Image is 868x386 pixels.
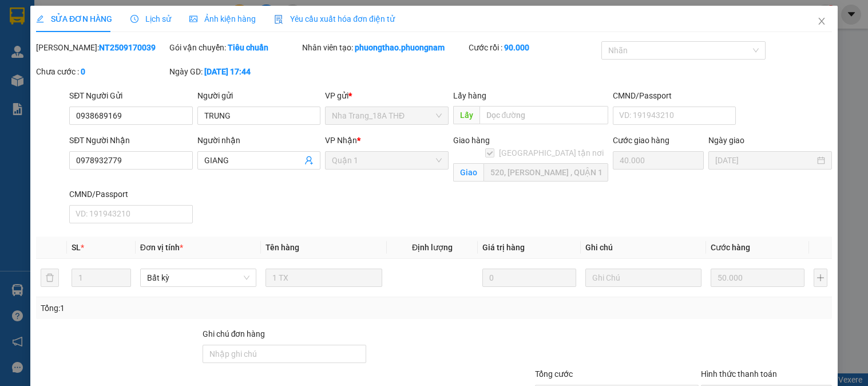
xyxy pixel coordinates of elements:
[169,65,300,78] div: Ngày GD:
[453,91,486,100] span: Lấy hàng
[197,89,320,102] div: Người gửi
[265,269,382,287] input: VD: Bàn, Ghế
[169,41,300,54] div: Gói vận chuyển:
[814,269,827,287] button: plus
[228,43,268,52] b: Tiêu chuẩn
[304,156,314,165] span: user-add
[482,269,576,287] input: 0
[274,14,395,23] span: Yêu cầu xuất hóa đơn điện tử
[203,329,265,338] label: Ghi chú đơn hàng
[69,188,192,200] div: CMND/Passport
[708,136,744,145] label: Ngày giao
[711,243,750,252] span: Cước hàng
[36,15,44,23] span: edit
[701,369,777,379] label: Hình thức thanh toán
[711,269,804,287] input: 0
[197,134,320,147] div: Người nhận
[806,6,838,38] button: Close
[265,243,299,252] span: Tên hàng
[494,147,608,159] span: [GEOGRAPHIC_DATA] tận nơi
[453,163,483,182] span: Giao
[189,14,256,23] span: Ảnh kiện hàng
[483,163,608,182] input: Giao tận nơi
[453,106,479,124] span: Lấy
[355,43,445,52] b: phuongthao.phuongnam
[36,41,167,54] div: [PERSON_NAME]:
[479,106,608,124] input: Dọc đường
[69,134,192,147] div: SĐT Người Nhận
[72,243,81,252] span: SL
[130,15,138,23] span: clock-circle
[302,41,466,54] div: Nhân viên tạo:
[140,243,183,252] span: Đơn vị tính
[581,237,706,259] th: Ghi chú
[469,41,599,54] div: Cước rồi :
[613,136,669,145] label: Cước giao hàng
[130,14,171,23] span: Lịch sử
[41,302,336,314] div: Tổng: 1
[613,151,704,170] input: Cước giao hàng
[147,269,249,286] span: Bất kỳ
[453,136,490,145] span: Giao hàng
[817,17,826,26] span: close
[36,14,112,23] span: SỬA ĐƠN HÀNG
[274,15,283,24] img: icon
[715,154,814,167] input: Ngày giao
[189,15,197,23] span: picture
[204,67,251,76] b: [DATE] 17:44
[99,43,156,52] b: NT2509170039
[332,107,441,124] span: Nha Trang_18A THĐ
[41,269,59,287] button: delete
[203,345,367,363] input: Ghi chú đơn hàng
[613,89,736,102] div: CMND/Passport
[504,43,529,52] b: 90.000
[325,136,357,145] span: VP Nhận
[412,243,453,252] span: Định lượng
[585,269,701,287] input: Ghi Chú
[332,152,441,169] span: Quận 1
[325,89,448,102] div: VP gửi
[36,65,167,78] div: Chưa cước :
[81,67,85,76] b: 0
[535,369,573,379] span: Tổng cước
[482,243,525,252] span: Giá trị hàng
[69,89,192,102] div: SĐT Người Gửi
